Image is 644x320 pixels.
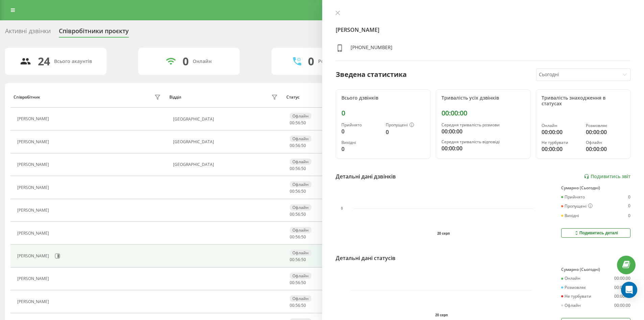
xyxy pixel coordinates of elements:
[193,59,212,64] div: Онлайн
[442,123,525,127] div: Середня тривалість розмови
[290,211,294,217] span: 00
[614,294,630,299] div: 00:00:00
[442,127,525,135] div: 00:00:00
[351,44,392,54] div: [PHONE_NUMBER]
[17,208,51,213] div: [PERSON_NAME]
[442,144,525,152] div: 00:00:00
[561,195,585,199] div: Прийнято
[341,127,380,135] div: 0
[290,158,311,165] div: Офлайн
[295,280,300,285] span: 56
[286,95,300,100] div: Статус
[290,121,306,125] div: : :
[290,257,306,262] div: : :
[614,285,630,290] div: 00:00:00
[17,116,51,121] div: [PERSON_NAME]
[318,59,351,64] div: Розмовляють
[301,120,306,126] span: 50
[301,234,306,240] span: 50
[290,166,306,171] div: : :
[542,123,580,128] div: Онлайн
[290,250,311,256] div: Офлайн
[614,303,630,308] div: 00:00:00
[561,276,580,281] div: Онлайн
[561,303,581,308] div: Офлайн
[386,123,425,128] div: Пропущені
[290,204,311,211] div: Офлайн
[59,27,129,38] div: Співробітники проєкту
[308,55,314,68] div: 0
[341,109,425,117] div: 0
[301,166,306,171] span: 50
[561,186,630,190] div: Сумарно (Сьогодні)
[290,120,294,126] span: 00
[442,140,525,144] div: Середня тривалість відповіді
[561,213,579,218] div: Вихідні
[628,213,630,218] div: 0
[17,276,51,281] div: [PERSON_NAME]
[336,172,396,180] div: Детальні дані дзвінків
[301,302,306,308] span: 50
[301,257,306,262] span: 50
[295,166,300,171] span: 56
[290,303,306,308] div: : :
[17,185,51,190] div: [PERSON_NAME]
[290,234,294,240] span: 00
[584,174,630,179] a: Подивитись звіт
[386,128,425,136] div: 0
[14,95,40,100] div: Співробітник
[341,95,425,101] div: Всього дзвінків
[173,140,280,144] div: [GEOGRAPHIC_DATA]
[17,162,51,167] div: [PERSON_NAME]
[290,257,294,262] span: 00
[290,189,306,194] div: : :
[336,254,396,262] div: Детальні дані статусів
[295,188,300,194] span: 56
[290,295,311,302] div: Офлайн
[54,59,92,64] div: Всього акаунтів
[295,302,300,308] span: 56
[38,55,50,68] div: 24
[542,95,625,107] div: Тривалість знаходження в статусах
[290,135,311,142] div: Офлайн
[17,299,51,304] div: [PERSON_NAME]
[341,145,380,153] div: 0
[290,143,294,148] span: 00
[628,195,630,199] div: 0
[290,235,306,239] div: : :
[290,280,294,285] span: 00
[586,140,625,145] div: Офлайн
[341,207,343,211] text: 0
[5,27,51,38] div: Активні дзвінки
[290,280,306,285] div: : :
[173,117,280,122] div: [GEOGRAPHIC_DATA]
[290,143,306,148] div: : :
[301,211,306,217] span: 50
[17,231,51,236] div: [PERSON_NAME]
[290,212,306,217] div: : :
[290,166,294,171] span: 00
[621,282,637,298] div: Open Intercom Messenger
[586,145,625,153] div: 00:00:00
[295,211,300,217] span: 56
[574,230,618,236] div: Подивитись деталі
[301,280,306,285] span: 50
[341,123,380,127] div: Прийнято
[173,162,280,167] div: [GEOGRAPHIC_DATA]
[336,26,631,34] h4: [PERSON_NAME]
[290,188,294,194] span: 00
[442,95,525,101] div: Тривалість усіх дзвінків
[628,204,630,209] div: 0
[183,55,189,68] div: 0
[561,285,586,290] div: Розмовляє
[586,128,625,136] div: 00:00:00
[295,257,300,262] span: 56
[290,113,311,119] div: Офлайн
[290,273,311,279] div: Офлайн
[295,143,300,148] span: 56
[17,254,51,258] div: [PERSON_NAME]
[542,145,580,153] div: 00:00:00
[542,128,580,136] div: 00:00:00
[341,140,380,145] div: Вихідні
[586,123,625,128] div: Розмовляє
